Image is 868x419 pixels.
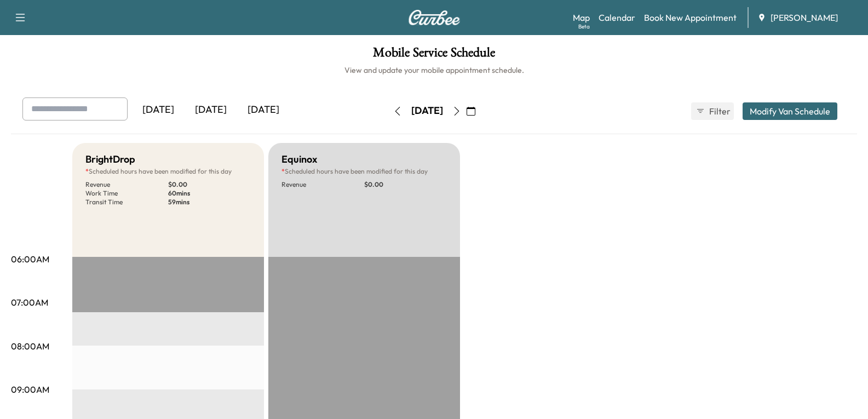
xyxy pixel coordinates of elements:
a: Book New Appointment [644,11,737,24]
p: $ 0.00 [364,180,447,189]
p: Work Time [85,189,168,198]
div: [DATE] [237,97,290,123]
h5: Equinox [281,152,317,167]
p: 06:00AM [11,252,49,266]
a: MapBeta [573,11,590,24]
h5: BrightDrop [85,152,135,167]
p: 07:00AM [11,296,48,309]
div: Beta [578,22,590,31]
span: Filter [709,105,729,118]
a: Calendar [599,11,635,24]
h1: Mobile Service Schedule [11,46,857,65]
button: Modify Van Schedule [743,102,837,120]
div: [DATE] [411,104,443,118]
p: 60 mins [168,189,251,198]
p: Revenue [281,180,364,189]
p: 09:00AM [11,383,49,396]
p: $ 0.00 [168,180,251,189]
p: Revenue [85,180,168,189]
p: Scheduled hours have been modified for this day [281,167,447,176]
button: Filter [691,102,734,120]
div: [DATE] [132,97,185,123]
p: 08:00AM [11,340,49,353]
h6: View and update your mobile appointment schedule. [11,65,857,76]
span: [PERSON_NAME] [771,11,838,24]
div: [DATE] [185,97,237,123]
p: Scheduled hours have been modified for this day [85,167,251,176]
p: 59 mins [168,198,251,206]
img: Curbee Logo [408,10,461,25]
p: Transit Time [85,198,168,206]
